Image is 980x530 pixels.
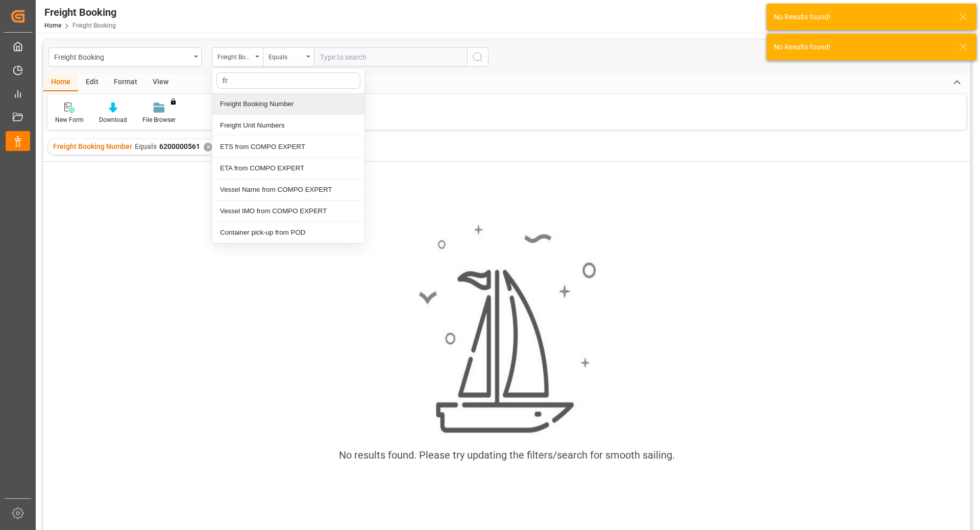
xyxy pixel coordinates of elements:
[216,72,360,89] input: Search
[145,74,176,91] div: View
[159,142,200,150] span: 6200000561
[212,158,364,179] div: ETA from COMPO EXPERT
[212,115,364,136] div: Freight Unit Numbers
[204,143,212,152] div: ✕
[212,200,364,222] div: Vessel IMO from COMPO EXPERT
[212,136,364,158] div: ETS from COMPO EXPERT
[53,142,132,150] span: Freight Booking Number
[268,50,303,62] div: Equals
[212,179,364,200] div: Vessel Name from COMPO EXPERT
[48,47,202,67] button: open menu
[217,50,252,62] div: Freight Booking Number
[212,93,364,115] div: Freight Booking Number
[54,50,190,63] div: Freight Booking
[263,47,314,67] button: open menu
[99,115,127,124] div: Download
[44,22,61,29] a: Home
[106,74,145,91] div: Format
[135,142,157,150] span: Equals
[44,5,116,20] div: Freight Booking
[339,447,675,463] div: No results found. Please try updating the filters/search for smooth sailing.
[55,115,84,124] div: New Form
[43,74,78,91] div: Home
[212,222,364,243] div: Container pick-up from POD
[418,223,596,435] img: smooth_sailing.jpeg
[774,42,949,53] div: No Results found!
[78,74,106,91] div: Edit
[467,47,488,67] button: search button
[314,47,467,67] input: Type to search
[212,47,263,67] button: close menu
[774,12,949,22] div: No Results found!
